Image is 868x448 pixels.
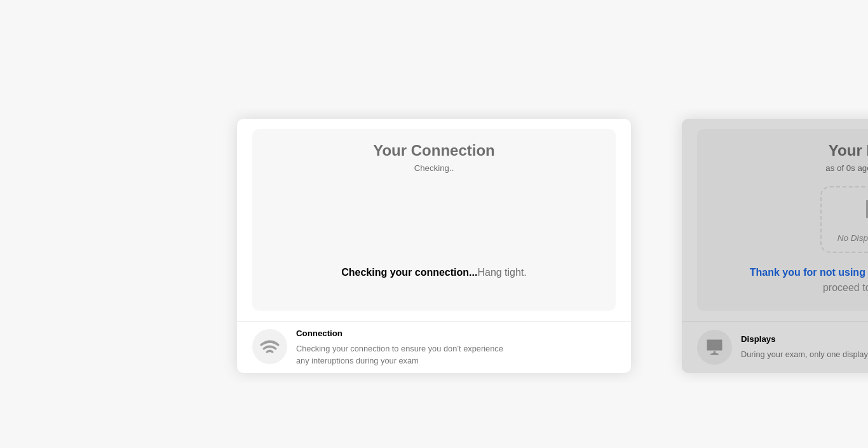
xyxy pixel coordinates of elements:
h1: Your Connection [373,139,495,162]
h5: Checking.. [373,162,495,175]
h5: Connection [296,327,511,340]
div: Checking your connection to ensure you don’t experience any interuptions during your exam [296,343,511,367]
div: Checking your connection... [252,265,616,280]
span: Hang tight. [477,267,526,278]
